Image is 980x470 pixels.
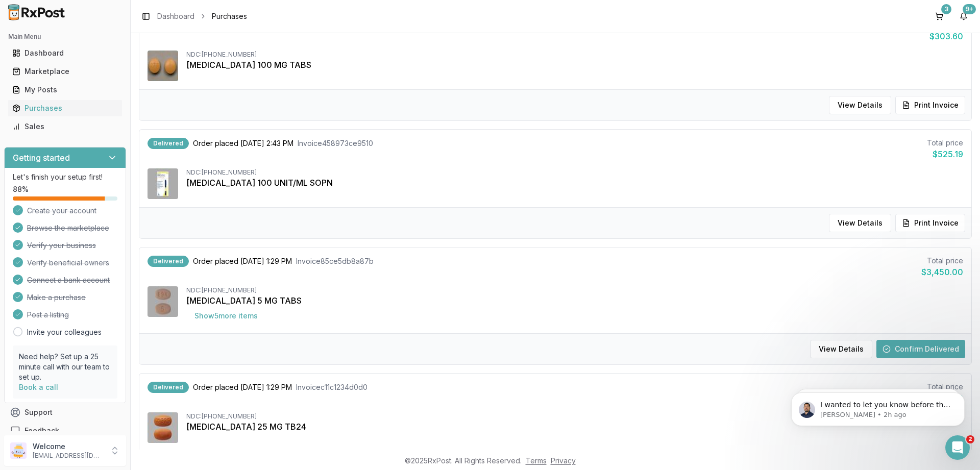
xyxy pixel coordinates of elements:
[186,307,266,325] button: Show5more items
[298,138,373,149] span: Invoice 458973ce9510
[8,81,122,99] a: My Posts
[927,148,963,160] div: $525.19
[296,256,374,266] span: Invoice 85ce5db8a87b
[12,103,118,113] div: Purchases
[876,340,965,358] button: Confirm Delivered
[776,371,980,442] iframe: Intercom notifications message
[13,184,29,194] span: 88 %
[4,118,126,135] button: Sales
[12,85,118,95] div: My Posts
[27,258,109,268] span: Verify beneficial owners
[186,168,963,177] div: NDC: [PHONE_NUMBER]
[4,45,126,61] button: Dashboard
[13,172,117,182] p: Let's finish your setup first!
[12,121,118,132] div: Sales
[12,66,118,77] div: Marketplace
[8,117,122,136] a: Sales
[10,442,27,459] img: User avatar
[27,223,109,233] span: Browse the marketplace
[33,452,104,460] p: [EMAIL_ADDRESS][DOMAIN_NAME]
[148,286,178,317] img: Eliquis 5 MG TABS
[186,286,963,294] div: NDC: [PHONE_NUMBER]
[148,382,189,393] div: Delivered
[931,8,947,24] button: 3
[186,294,963,307] div: [MEDICAL_DATA] 5 MG TABS
[8,33,122,41] h2: Main Menu
[24,426,59,436] span: Feedback
[4,422,126,440] button: Feedback
[829,96,891,114] button: View Details
[955,8,972,24] button: 9+
[810,340,872,358] button: View Details
[19,383,58,391] a: Book a call
[4,82,126,98] button: My Posts
[193,382,292,392] span: Order placed [DATE] 1:29 PM
[27,240,96,251] span: Verify your business
[921,256,963,266] div: Total price
[551,456,576,465] a: Privacy
[19,352,111,382] p: Need help? Set up a 25 minute call with our team to set up.
[927,30,963,42] div: $303.60
[4,4,69,20] img: RxPost Logo
[12,48,118,58] div: Dashboard
[157,11,194,21] a: Dashboard
[27,327,102,337] a: Invite your colleagues
[27,292,86,303] span: Make a purchase
[157,11,247,21] nav: breadcrumb
[8,62,122,81] a: Marketplace
[941,4,951,14] div: 3
[186,51,963,59] div: NDC: [PHONE_NUMBER]
[921,266,963,278] div: $3,450.00
[829,214,891,232] button: View Details
[193,138,293,149] span: Order placed [DATE] 2:43 PM
[927,138,963,148] div: Total price
[27,206,96,216] span: Create your account
[186,177,963,189] div: [MEDICAL_DATA] 100 UNIT/ML SOPN
[945,435,970,460] iframe: Intercom live chat
[27,310,69,320] span: Post a listing
[148,412,178,443] img: Myrbetriq 25 MG TB24
[895,214,965,232] button: Print Invoice
[186,412,963,420] div: NDC: [PHONE_NUMBER]
[4,63,126,80] button: Marketplace
[193,256,292,266] span: Order placed [DATE] 1:29 PM
[148,256,189,267] div: Delivered
[148,168,178,199] img: Fiasp FlexTouch 100 UNIT/ML SOPN
[8,44,122,62] a: Dashboard
[13,152,70,164] h3: Getting started
[526,456,547,465] a: Terms
[186,420,963,433] div: [MEDICAL_DATA] 25 MG TB24
[895,96,965,114] button: Print Invoice
[4,100,126,116] button: Purchases
[186,59,963,71] div: [MEDICAL_DATA] 100 MG TABS
[148,138,189,149] div: Delivered
[4,403,126,422] button: Support
[963,4,976,14] div: 9+
[27,275,110,285] span: Connect a bank account
[33,441,104,452] p: Welcome
[148,51,178,81] img: Januvia 100 MG TABS
[8,99,122,117] a: Purchases
[296,382,367,392] span: Invoice c11c1234d0d0
[212,11,247,21] span: Purchases
[966,435,974,443] span: 2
